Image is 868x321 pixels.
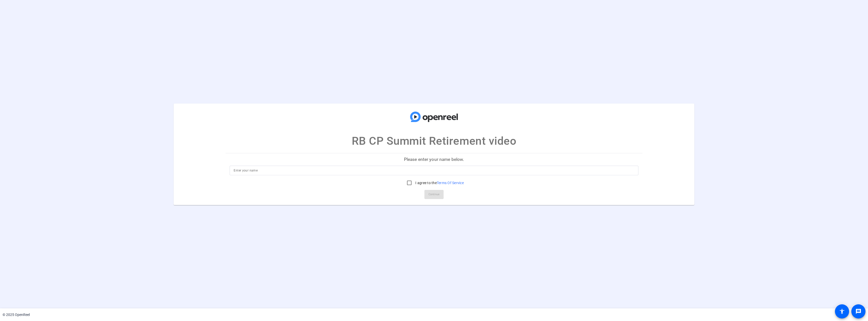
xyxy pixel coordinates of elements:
input: Enter your name [234,167,634,174]
p: RB CP Summit Retirement video [352,133,517,149]
mat-icon: message [855,308,861,314]
p: Please enter your name below. [226,153,642,165]
a: Terms Of Service [437,181,464,185]
label: I agree to the [414,180,464,185]
div: © 2025 OpenReel [3,312,30,317]
img: company-logo [409,108,459,125]
mat-icon: accessibility [839,308,845,314]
